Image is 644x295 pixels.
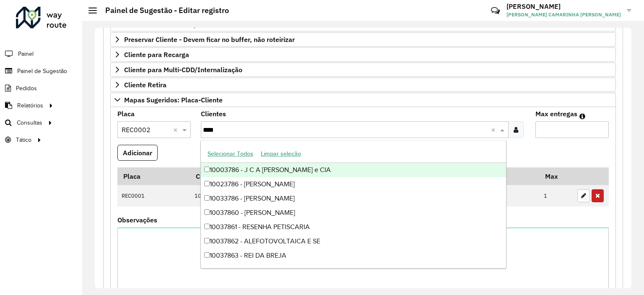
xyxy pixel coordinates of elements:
button: Adicionar [117,145,158,161]
div: 10037861 - RESENHA PETISCARIA [201,220,506,234]
div: 10023786 - [PERSON_NAME] [201,177,506,191]
em: Máximo de clientes que serão colocados na mesma rota com os clientes informados [579,113,585,120]
span: [PERSON_NAME] CAMARINHA [PERSON_NAME] [506,11,621,18]
span: Mapas Sugeridos: Placa-Cliente [124,97,223,103]
div: 10037863 - REI DA BREJA [201,248,506,263]
h2: Painel de Sugestão - Editar registro [97,6,229,15]
td: 10016082 [190,185,382,207]
label: Observações [117,215,157,225]
a: Cliente para Multi-CDD/Internalização [110,63,616,77]
th: Max [540,167,573,185]
a: Cliente para Recarga [110,47,616,62]
span: Preservar Cliente - Devem ficar no buffer, não roteirizar [124,36,295,43]
button: Limpar seleção [257,147,305,160]
span: Cliente Retira [124,81,166,88]
span: Clear all [173,125,180,135]
div: 10037864 - SABER LITTERA EDITOR [201,263,506,277]
td: REC0001 [117,185,190,207]
label: Clientes [201,109,226,119]
div: 10037860 - [PERSON_NAME] [201,206,506,220]
span: Priorizar Cliente - Não podem ficar no buffer [124,21,261,28]
span: Tático [16,136,31,144]
th: Código Cliente [190,167,382,185]
a: Mapas Sugeridos: Placa-Cliente [110,93,616,107]
span: Clear all [491,125,498,135]
a: Cliente Retira [110,78,616,92]
span: Pedidos [16,84,37,93]
label: Max entregas [535,109,577,119]
span: Painel de Sugestão [17,67,67,76]
th: Placa [117,167,190,185]
span: Relatórios [17,101,43,110]
span: Consultas [17,118,42,127]
div: 10003786 - J C A [PERSON_NAME] e CIA [201,163,506,177]
span: Cliente para Multi-CDD/Internalização [124,66,242,73]
span: Cliente para Recarga [124,51,189,58]
div: 10033786 - [PERSON_NAME] [201,191,506,206]
span: Painel [18,50,34,58]
button: Selecionar Todos [204,147,257,160]
td: 1 [540,185,573,207]
ng-dropdown-panel: Options list [200,141,506,269]
div: 10037862 - ALEFOTOVOLTAICA E SE [201,234,506,248]
a: Contato Rápido [486,2,504,20]
h3: [PERSON_NAME] [506,3,621,10]
label: Placa [117,109,135,119]
a: Preservar Cliente - Devem ficar no buffer, não roteirizar [110,32,616,47]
